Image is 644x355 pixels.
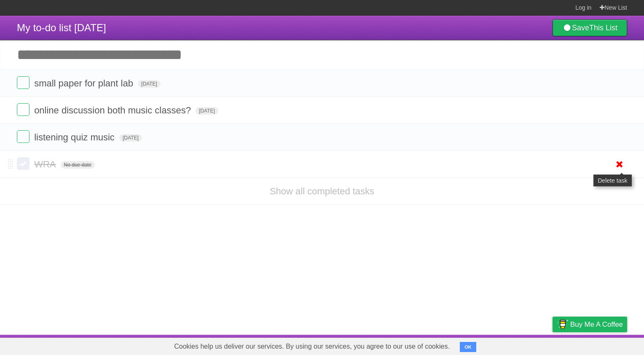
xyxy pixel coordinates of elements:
a: SaveThis List [553,19,627,36]
span: WRA [34,159,58,169]
span: [DATE] [119,134,142,142]
span: online discussion both music classes? [34,105,193,116]
a: Developers [468,337,502,353]
span: No due date [61,161,95,169]
label: Done [17,76,30,89]
a: Suggest a feature [574,337,627,353]
span: My to-do list [DATE] [17,22,106,33]
a: About [440,337,458,353]
b: This List [589,24,617,32]
label: Done [17,130,30,143]
span: Cookies help us deliver our services. By using our services, you agree to our use of cookies. [166,338,458,355]
span: [DATE] [196,107,218,115]
span: [DATE] [138,80,161,88]
button: OK [460,342,476,352]
label: Done [17,157,30,170]
label: Done [17,103,30,116]
a: Buy me a coffee [553,317,627,332]
a: Privacy [542,337,563,353]
span: small paper for plant lab [34,78,135,89]
a: Show all completed tasks [270,186,374,196]
img: Buy me a coffee [557,317,568,331]
a: Terms [513,337,531,353]
span: Buy me a coffee [570,317,623,332]
span: listening quiz music [34,132,117,143]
